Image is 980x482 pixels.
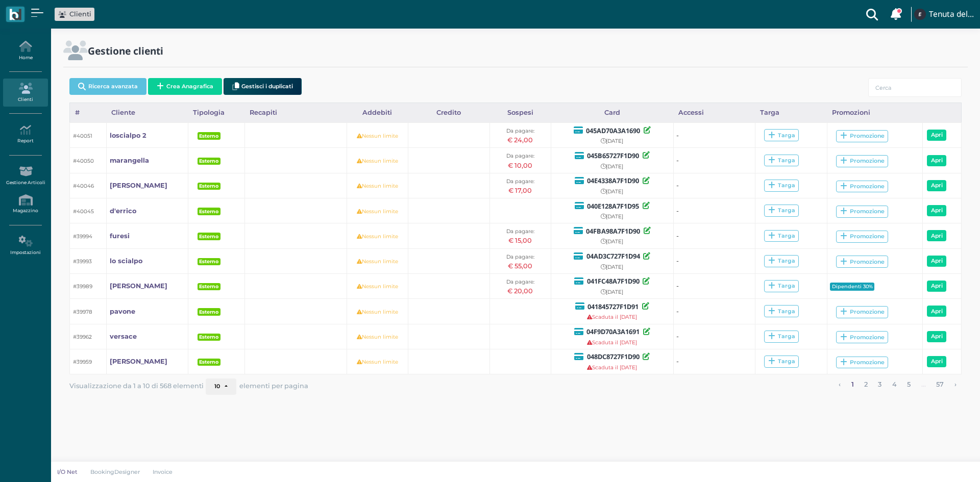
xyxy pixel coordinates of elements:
[3,37,47,65] a: Home
[3,232,47,260] a: Impostazioni
[110,232,130,240] b: furesi
[586,226,640,236] b: 04FBA98A7F1D90
[601,264,623,270] small: [DATE]
[927,281,946,292] a: Apri
[673,173,755,198] td: -
[768,207,795,214] div: Targa
[506,178,534,185] small: Da pagare:
[768,282,795,290] div: Targa
[755,103,827,122] div: Targa
[206,378,308,395] div: elementi per pagina
[73,233,92,240] small: #39994
[506,228,534,235] small: Da pagare:
[551,103,673,122] div: Card
[110,307,135,316] a: pavone
[110,308,135,315] b: pavone
[587,339,637,346] small: Scaduta il [DATE]
[840,258,885,266] div: Promozione
[929,10,974,19] h4: Tenuta del Barco
[827,103,922,122] div: Promozioni
[673,198,755,223] td: -
[840,359,885,366] div: Promozione
[188,103,245,122] div: Tipologia
[110,157,149,164] b: marangella
[768,308,795,315] div: Targa
[506,153,534,159] small: Da pagare:
[73,208,94,215] small: #40045
[506,128,534,134] small: Da pagare:
[768,182,795,189] div: Targa
[586,126,640,135] b: 045AD70A3A1690
[768,358,795,365] div: Targa
[357,233,398,240] small: Nessun limite
[601,289,623,295] small: [DATE]
[861,378,871,392] a: alla pagina 2
[914,9,925,20] img: ...
[110,207,136,215] b: d'errico
[601,188,623,195] small: [DATE]
[840,208,885,215] div: Promozione
[110,182,167,189] b: [PERSON_NAME]
[107,103,188,122] div: Cliente
[673,123,755,148] td: -
[199,158,218,164] b: Esterno
[848,378,857,392] a: alla pagina 1
[88,45,163,56] h2: Gestione clienti
[493,286,548,296] div: € 20,00
[673,299,755,324] td: -
[673,148,755,173] td: -
[840,132,885,140] div: Promozione
[927,180,946,191] a: Apri
[110,282,167,290] b: [PERSON_NAME]
[199,234,218,239] b: Esterno
[3,79,47,107] a: Clienti
[70,103,107,122] div: #
[110,231,130,241] a: furesi
[908,450,971,473] iframe: Help widget launcher
[768,333,795,340] div: Targa
[840,157,885,165] div: Promozione
[927,256,946,267] a: Apri
[506,278,534,285] small: Da pagare:
[199,209,218,214] b: Esterno
[199,259,218,264] b: Esterno
[601,163,623,170] small: [DATE]
[69,9,91,19] span: Clienti
[69,78,146,95] button: Ricerca avanzata
[587,352,640,361] b: 048DC8727F1D90
[927,205,946,216] a: Apri
[587,276,640,286] b: 041FC48A7F1D90
[587,201,639,211] b: 040E128A7F1D95
[357,258,398,265] small: Nessun limite
[357,208,398,215] small: Nessun limite
[206,378,236,395] button: 10
[73,258,92,265] small: #39993
[110,257,142,265] b: lo scialpo
[673,223,755,248] td: -
[224,78,302,95] button: Gestisci i duplicati
[199,359,218,365] b: Esterno
[357,309,398,315] small: Nessun limite
[357,283,398,290] small: Nessun limite
[673,324,755,349] td: -
[506,253,534,260] small: Da pagare:
[601,238,623,245] small: [DATE]
[933,378,947,392] a: alla pagina 57
[586,251,640,261] b: 04AD3C727F1D94
[110,281,167,291] a: [PERSON_NAME]
[199,309,218,315] b: Esterno
[73,334,92,340] small: #39962
[73,283,92,290] small: #39989
[840,183,885,190] div: Promozione
[357,158,398,164] small: Nessun limite
[110,206,136,216] a: d'errico
[347,103,408,122] div: Addebiti
[199,133,218,139] b: Esterno
[586,327,640,336] b: 04F9D70A3A1691
[913,2,974,27] a: ... Tenuta del Barco
[840,334,885,341] div: Promozione
[3,120,47,148] a: Report
[587,302,639,311] b: 041845727F1D91
[768,132,795,139] div: Targa
[840,233,885,240] div: Promozione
